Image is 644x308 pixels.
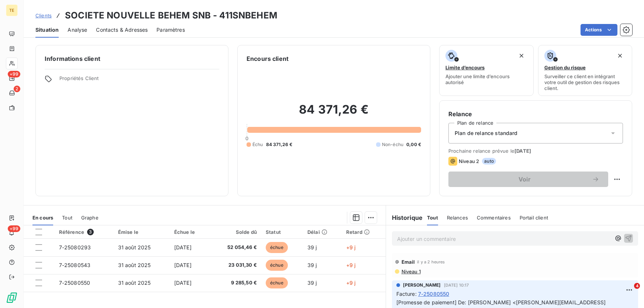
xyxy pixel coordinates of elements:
span: Graphe [81,215,99,221]
div: TE [6,4,18,16]
button: Voir [448,172,608,187]
span: Voir [457,176,592,182]
span: 52 054,46 € [214,244,257,251]
span: Échu [252,141,263,148]
span: il y a 2 heures [417,260,445,264]
span: 39 j [307,280,317,286]
div: Statut [266,229,299,235]
span: 9 285,50 € [214,279,257,287]
span: +9 j [346,262,356,268]
span: 7-25080550 [59,280,90,286]
span: Propriétés Client [59,75,219,86]
span: Contacts & Adresses [96,26,148,34]
span: Limite d’encours [445,65,485,70]
div: Émise le [118,229,165,235]
div: Délai [307,229,337,235]
div: Solde dû [214,229,257,235]
span: Ajouter une limite d’encours autorisé [445,73,527,85]
span: 0 [245,135,248,141]
span: +99 [8,71,20,77]
span: 31 août 2025 [118,280,151,286]
span: 2 [14,86,20,92]
span: Commentaires [477,215,511,221]
span: [DATE] [174,262,192,268]
span: Non-échu [382,141,403,148]
span: Tout [62,215,72,221]
div: Référence [59,229,109,235]
span: 31 août 2025 [118,262,151,268]
span: 84 371,26 € [266,141,293,148]
span: 31 août 2025 [118,244,151,250]
span: échue [266,260,288,271]
span: Surveiller ce client en intégrant votre outil de gestion des risques client. [544,73,626,91]
div: Échue le [174,229,205,235]
span: Prochaine relance prévue le [448,148,623,154]
span: Tout [427,215,438,221]
span: [DATE] [514,148,531,154]
button: Limite d’encoursAjouter une limite d’encours autorisé [439,45,534,96]
span: En cours [32,215,53,221]
span: Email [402,259,415,265]
span: [PERSON_NAME] [403,282,441,288]
span: 7-25080550 [418,290,450,298]
h2: 84 371,26 € [247,102,421,124]
button: Actions [581,24,617,36]
span: [DATE] [174,280,192,286]
img: Logo LeanPay [6,292,18,304]
span: 0,00 € [406,141,421,148]
h3: SOCIETE NOUVELLE BEHEM SNB - 411SNBEHEM [65,9,277,22]
span: 39 j [307,244,317,250]
span: échue [266,277,288,288]
span: 4 [634,283,640,289]
span: Situation [35,26,59,34]
span: Analyse [68,26,87,34]
a: Clients [35,12,52,19]
span: 7-25080543 [59,262,91,268]
span: Niveau 1 [401,269,421,274]
span: Gestion du risque [544,65,586,70]
span: 3 [87,229,94,235]
span: +9 j [346,244,356,250]
h6: Informations client [45,54,219,63]
span: Plan de relance standard [455,129,518,137]
iframe: Intercom live chat [619,283,637,301]
span: Clients [35,13,52,18]
h6: Relance [448,110,623,118]
span: échue [266,242,288,253]
span: Paramètres [156,26,185,34]
div: Retard [346,229,381,235]
span: 7-25080293 [59,244,91,250]
span: +9 j [346,280,356,286]
span: Portail client [520,215,548,221]
span: Facture : [396,290,417,298]
span: Niveau 2 [459,158,479,164]
span: [DATE] 10:17 [444,283,469,287]
span: +99 [8,225,20,232]
span: 39 j [307,262,317,268]
h6: Historique [386,213,423,222]
span: auto [482,158,496,165]
span: 23 031,30 € [214,262,257,269]
span: [DATE] [174,244,192,250]
h6: Encours client [247,54,289,63]
span: Relances [447,215,468,221]
button: Gestion du risqueSurveiller ce client en intégrant votre outil de gestion des risques client. [538,45,633,96]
